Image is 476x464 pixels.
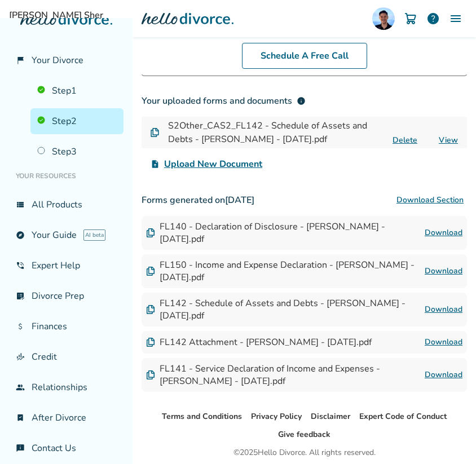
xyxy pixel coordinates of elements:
[9,374,124,400] a: groupRelationships
[233,446,376,459] div: © 2025 Hello Divorce. All rights reserved.
[142,189,467,211] h3: Forms generated on [DATE]
[420,410,476,464] iframe: Chat Widget
[146,267,155,276] img: Document
[146,363,425,387] div: FL141 - Service Declaration of Income and Expenses - [PERSON_NAME] - [DATE].pdf
[16,322,25,331] span: attach_money
[389,134,421,146] button: Delete
[242,43,367,69] a: Schedule A Free Call
[311,410,350,423] li: Disclaimer
[9,165,124,187] li: Your Resources
[16,383,25,392] span: group
[9,47,124,73] a: flag_2Your Divorce
[425,226,462,240] a: Download
[251,411,302,422] a: Privacy Policy
[164,157,262,171] span: Upload New Document
[83,229,105,241] span: AI beta
[162,411,242,422] a: Terms and Conditions
[146,259,425,284] div: FL150 - Income and Expense Declaration - [PERSON_NAME] - [DATE].pdf
[146,297,425,322] div: FL142 - Schedule of Assets and Debts - [PERSON_NAME] - [DATE].pdf
[16,56,25,65] span: flag_2
[16,261,25,270] span: phone_in_talk
[393,189,467,211] button: Download Section
[9,192,124,218] a: view_listAll Products
[30,108,124,134] a: Step2
[425,264,462,278] a: Download
[146,228,155,237] img: Document
[9,283,124,309] a: list_alt_checkDivorce Prep
[16,231,25,240] span: explore
[151,160,160,169] span: upload_file
[151,128,159,137] img: Document
[425,303,462,316] a: Download
[16,291,25,301] span: list_alt_check
[9,222,124,248] a: exploreYour GuideAI beta
[278,428,330,441] li: Give feedback
[146,305,155,314] img: Document
[16,413,25,422] span: bookmark_check
[16,352,25,361] span: finance_mode
[9,313,124,339] a: attach_moneyFinances
[359,411,447,422] a: Expert Code of Conduct
[16,200,25,209] span: view_list
[404,12,417,25] img: Cart
[426,12,440,25] a: help
[16,444,25,453] span: chat_info
[439,135,458,145] a: View
[146,370,155,379] img: Document
[168,119,385,146] h4: S2Other_CAS2_FL142 - Schedule of Assets and Debts - [PERSON_NAME] - [DATE].pdf
[9,9,467,21] span: [PERSON_NAME] Sher
[146,220,425,245] div: FL140 - Declaration of Disclosure - [PERSON_NAME] - [DATE].pdf
[30,78,124,104] a: Step1
[297,96,306,105] span: info
[9,405,124,431] a: bookmark_checkAfter Divorce
[9,435,124,461] a: chat_infoContact Us
[146,338,155,347] img: Document
[30,139,124,165] a: Step3
[425,335,462,349] a: Download
[32,54,83,67] span: Your Divorce
[142,94,306,108] div: Your uploaded forms and documents
[146,336,372,348] div: FL142 Attachment - [PERSON_NAME] - [DATE].pdf
[9,344,124,370] a: finance_modeCredit
[425,368,462,382] a: Download
[9,253,124,279] a: phone_in_talkExpert Help
[449,12,462,25] img: Menu
[372,7,395,30] img: Omar Sher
